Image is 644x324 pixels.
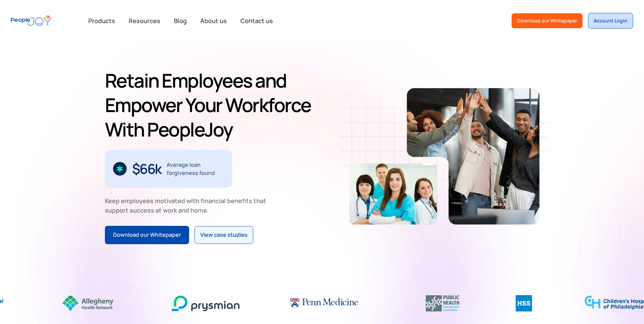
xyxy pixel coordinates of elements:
div: View case studies [200,231,247,239]
div: Download our Whitepaper [113,231,181,239]
div: $66k [132,163,161,174]
a: Contact us [236,13,277,28]
div: 2 / 3 [105,150,232,188]
a: home [11,11,52,30]
a: About us [196,13,231,28]
div: Download our Whitepaper [517,17,577,24]
h1: Retain Employees and Empower Your Workforce With PeopleJoy [105,68,319,142]
a: View case studies [195,226,253,244]
a: Blog [170,13,191,28]
div: Account Login [594,17,627,24]
img: Retain-Employees-PeopleJoy [349,163,437,224]
div: Average loan forgiveness found [167,161,224,177]
div: Keep employees motivated with financial benefits that support success at work and home. [105,196,272,215]
img: Retain-Employees-PeopleJoy [407,88,539,224]
a: Download our Whitepaper [512,13,583,28]
div: Products [84,14,119,28]
a: Account Login [588,13,633,29]
a: Download our Whitepaper [105,226,189,244]
a: Resources [125,13,164,28]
